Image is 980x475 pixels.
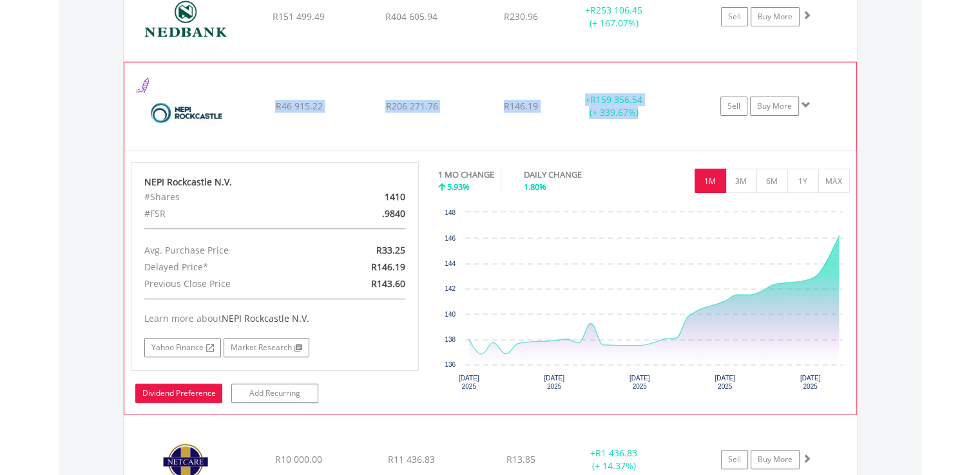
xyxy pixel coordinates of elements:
[565,93,662,119] div: + (+ 339.67%)
[800,375,821,390] text: [DATE] 2025
[751,450,800,469] a: Buy More
[135,205,322,222] div: #FSR
[275,100,322,112] span: R46 915.22
[590,93,642,106] span: R159 356.54
[222,312,309,324] span: NEPI Rockcastle N.V.
[385,100,437,112] span: R206 271.76
[438,206,850,399] div: Chart. Highcharts interactive chart.
[144,338,221,357] a: Yahoo Finance
[544,375,564,390] text: [DATE] 2025
[504,100,538,112] span: R146.19
[275,453,322,465] span: R10 000.00
[144,176,406,189] div: NEPI Rockcastle N.V.
[524,169,627,181] div: DAILY CHANGE
[438,169,494,181] div: 1 MO CHANGE
[459,375,479,390] text: [DATE] 2025
[721,450,748,469] a: Sell
[135,242,322,259] div: Avg. Purchase Price
[750,97,799,116] a: Buy More
[445,361,456,368] text: 136
[322,189,415,205] div: 1410
[388,453,435,465] span: R11 436.83
[818,169,850,193] button: MAX
[231,384,318,403] a: Add Recurring
[445,285,456,292] text: 142
[695,169,726,193] button: 1M
[721,7,748,26] a: Sell
[590,4,642,16] span: R253 106.45
[445,311,456,318] text: 140
[751,7,800,26] a: Buy More
[447,181,470,192] span: 5.93%
[566,447,663,472] div: + (+ 14.37%)
[504,10,538,23] span: R230.96
[725,169,757,193] button: 3M
[135,275,322,292] div: Previous Close Price
[385,10,437,23] span: R404 605.94
[756,169,788,193] button: 6M
[135,189,322,205] div: #Shares
[524,181,546,192] span: 1.80%
[438,206,849,399] svg: Interactive chart
[445,260,456,267] text: 144
[566,4,663,30] div: + (+ 167.07%)
[595,447,637,459] span: R1 436.83
[135,259,322,275] div: Delayed Price*
[131,79,242,148] img: EQU.ZA.NRP.png
[322,205,415,222] div: .9840
[506,453,535,465] span: R13.85
[376,244,405,256] span: R33.25
[720,97,747,116] a: Sell
[273,10,325,23] span: R151 499.49
[629,375,650,390] text: [DATE] 2025
[445,235,456,242] text: 146
[371,261,405,273] span: R146.19
[445,209,456,216] text: 148
[135,384,222,403] a: Dividend Preference
[224,338,309,357] a: Market Research
[371,277,405,290] span: R143.60
[715,375,735,390] text: [DATE] 2025
[445,336,456,343] text: 138
[787,169,819,193] button: 1Y
[144,312,406,325] div: Learn more about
